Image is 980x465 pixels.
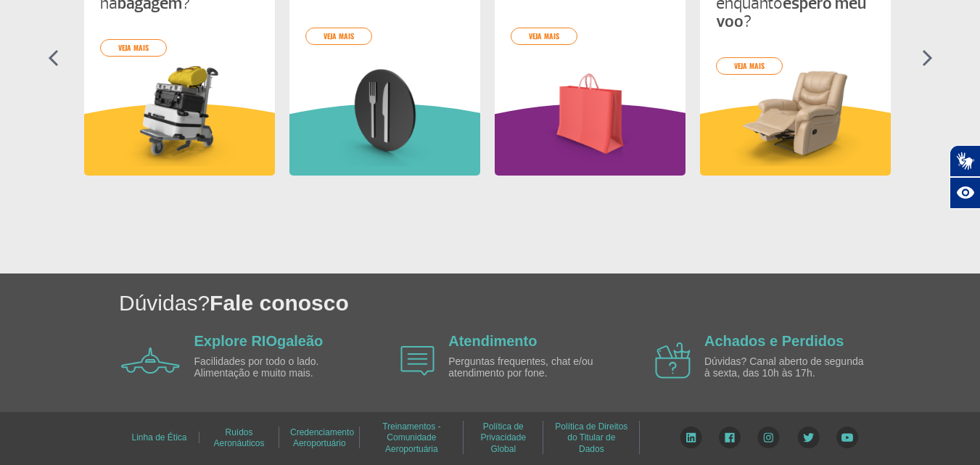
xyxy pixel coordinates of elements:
p: Facilidades por todo o lado. Alimentação e muito mais. [194,356,361,379]
p: Perguntas frequentes, chat e/ou atendimento por fone. [448,356,615,379]
img: card%20informa%C3%A7%C3%B5es%201.png [100,62,259,166]
button: Abrir tradutor de língua de sinais. [950,145,980,177]
a: Política de Direitos do Titular de Dados [555,416,627,459]
p: Dúvidas? Canal aberto de segunda à sexta, das 10h às 17h. [704,356,871,379]
img: airplane icon [655,342,691,379]
a: veja mais [716,57,783,75]
h1: Dúvidas? [119,288,980,318]
a: veja mais [100,39,167,57]
img: amareloInformacoesUteis.svg [84,104,275,176]
img: seta-direita [922,49,933,67]
a: veja mais [511,28,577,45]
a: Ruídos Aeronáuticos [213,422,264,453]
a: Explore RIOgaleão [194,333,324,349]
a: Política de Privacidade Global [480,416,526,459]
img: YouTube [836,427,858,448]
a: Atendimento [448,333,537,349]
div: Plugin de acessibilidade da Hand Talk. [950,145,980,209]
img: amareloInformacoesUteis.svg [700,104,891,176]
span: Fale conosco [210,291,349,315]
img: verdeInformacoesUteis.svg [289,104,480,176]
img: card%20informa%C3%A7%C3%B5es%204.png [716,62,875,166]
a: Linha de Ética [131,427,186,448]
img: Twitter [797,427,820,448]
a: Credenciamento Aeroportuário [290,422,354,453]
img: card%20informa%C3%A7%C3%B5es%206.png [511,62,670,166]
img: Facebook [719,427,741,448]
img: seta-esquerda [48,49,59,67]
img: roxoInformacoesUteis.svg [495,104,685,176]
a: Treinamentos - Comunidade Aeroportuária [382,416,440,459]
img: airplane icon [121,347,180,374]
button: Abrir recursos assistivos. [950,177,980,209]
a: veja mais [305,28,372,45]
a: Achados e Perdidos [704,333,844,349]
img: LinkedIn [680,427,702,448]
img: card%20informa%C3%A7%C3%B5es%208.png [305,62,464,166]
img: Instagram [757,427,780,448]
img: airplane icon [400,346,435,376]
